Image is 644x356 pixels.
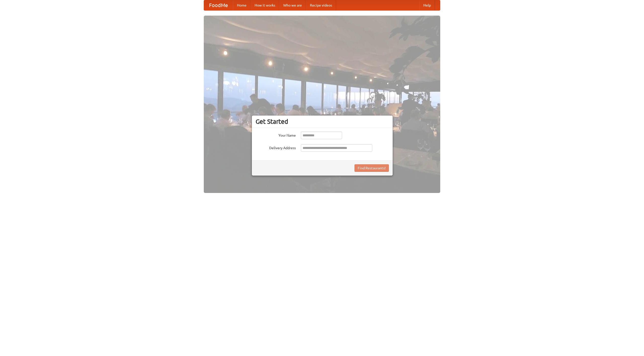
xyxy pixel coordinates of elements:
label: Delivery Address [256,144,296,150]
a: Help [419,0,435,10]
a: Who we are [279,0,306,10]
a: FoodMe [204,0,233,10]
h3: Get Started [256,118,389,125]
a: Home [233,0,251,10]
a: How it works [251,0,279,10]
button: Find Restaurants! [354,164,389,172]
a: Recipe videos [306,0,336,10]
label: Your Name [256,132,296,138]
